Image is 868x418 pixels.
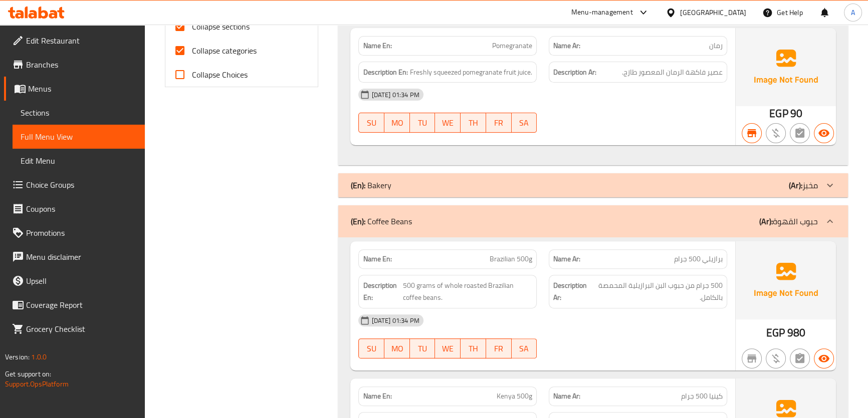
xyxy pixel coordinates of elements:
[350,215,411,227] p: Coffee Beans
[789,179,818,191] p: مخبز
[790,123,810,143] button: Not has choices
[553,391,580,401] strong: Name Ar:
[367,316,423,325] span: [DATE] 01:34 PM
[26,299,137,311] span: Coverage Report
[512,338,537,358] button: SA
[766,348,786,368] button: Purchased item
[709,41,723,51] span: رمان
[490,341,508,356] span: FR
[593,279,723,304] span: 500 جرام من حبوب البن البرازيلية المحمصة بالكامل.
[790,348,810,368] button: Not has choices
[192,45,257,57] span: Collapse categories
[492,41,532,51] span: Pomegranate
[31,350,47,363] span: 1.0.0
[512,113,537,133] button: SA
[553,254,580,264] strong: Name Ar:
[553,66,596,79] strong: Description Ar:
[4,221,145,245] a: Promotions
[490,116,508,130] span: FR
[553,41,580,51] strong: Name Ar:
[363,66,407,79] strong: Description En:
[26,59,137,71] span: Branches
[674,254,723,264] span: برازيلي 500 جرام
[403,279,532,304] span: 500 grams of whole roasted Brazilian coffee beans.
[435,338,461,358] button: WE
[736,241,836,319] img: Ae5nvW7+0k+MAAAAAElFTkSuQmCC
[465,116,482,130] span: TH
[410,66,532,79] span: Freshly squeezed pomegranate fruit juice.
[461,338,486,358] button: TH
[26,227,137,239] span: Promotions
[414,341,431,356] span: TU
[363,41,391,51] strong: Name En:
[789,178,802,193] b: (Ar):
[21,155,137,167] span: Edit Menu
[486,113,512,133] button: FR
[680,7,746,18] div: [GEOGRAPHIC_DATA]
[26,323,137,335] span: Grocery Checklist
[26,35,137,47] span: Edit Restaurant
[350,179,391,191] p: Bakery
[13,125,145,149] a: Full Menu View
[742,348,762,368] button: Not branch specific item
[358,113,384,133] button: SU
[410,113,436,133] button: TU
[192,21,250,33] span: Collapse sections
[490,254,532,264] span: Brazilian 500g
[21,131,137,143] span: Full Menu View
[338,205,847,237] div: (En): Coffee Beans(Ar):حبوب القهوة
[766,123,786,143] button: Purchased item
[4,29,145,53] a: Edit Restaurant
[388,341,406,356] span: MO
[759,215,818,227] p: حبوب القهوة
[497,391,532,401] span: Kenya 500g
[461,113,486,133] button: TH
[4,197,145,221] a: Coupons
[384,338,410,358] button: MO
[814,123,834,143] button: Available
[516,341,533,356] span: SA
[192,69,248,81] span: Collapse Choices
[4,245,145,269] a: Menu disclaimer
[766,323,785,342] span: EGP
[338,173,847,197] div: (En): Bakery(Ar):مخبز
[26,275,137,287] span: Upsell
[4,293,145,317] a: Coverage Report
[4,77,145,101] a: Menus
[384,113,410,133] button: MO
[28,83,137,95] span: Menus
[769,104,788,123] span: EGP
[363,341,380,356] span: SU
[4,173,145,197] a: Choice Groups
[814,348,834,368] button: Available
[358,338,384,358] button: SU
[363,279,401,304] strong: Description En:
[553,279,591,304] strong: Description Ar:
[5,377,69,390] a: Support.OpsPlatform
[350,178,365,193] b: (En):
[759,214,773,229] b: (Ar):
[790,104,802,123] span: 90
[571,7,633,19] div: Menu-management
[681,391,723,401] span: كينيا 500 جرام
[5,367,51,380] span: Get support on:
[350,214,365,229] b: (En):
[439,341,457,356] span: WE
[13,101,145,125] a: Sections
[367,90,423,100] span: [DATE] 01:34 PM
[4,53,145,77] a: Branches
[787,323,805,342] span: 980
[21,107,137,119] span: Sections
[486,338,512,358] button: FR
[363,254,391,264] strong: Name En:
[736,28,836,106] img: Ae5nvW7+0k+MAAAAAElFTkSuQmCC
[851,7,855,18] span: A
[742,123,762,143] button: Branch specific item
[622,66,723,79] span: عصير فاكهة الرمان المعصور طازج.
[13,149,145,173] a: Edit Menu
[26,179,137,191] span: Choice Groups
[363,116,380,130] span: SU
[410,338,436,358] button: TU
[4,317,145,341] a: Grocery Checklist
[439,116,457,130] span: WE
